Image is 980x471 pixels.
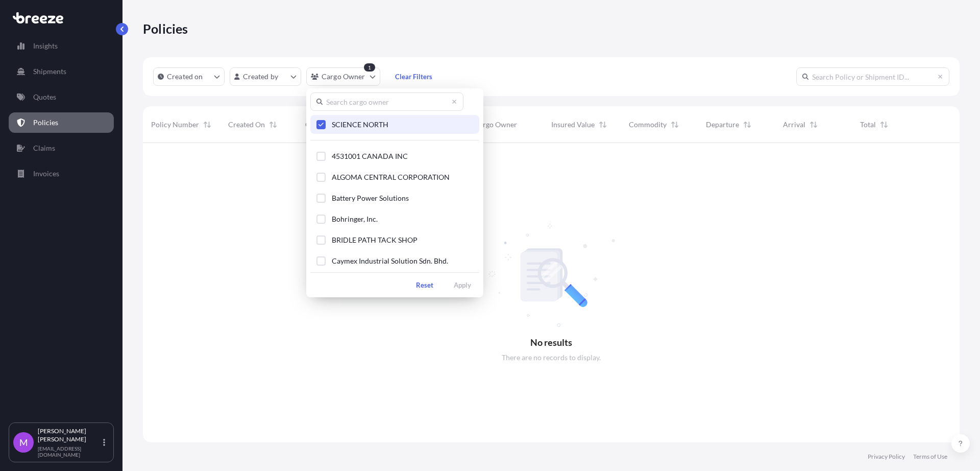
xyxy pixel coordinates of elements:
[408,277,442,293] button: Reset
[310,189,479,207] button: Battery Power Solutions
[332,151,408,161] span: 4531001 CANADA INC
[446,277,479,293] button: Apply
[454,280,471,290] p: Apply
[332,214,378,224] span: Bohringer, Inc.
[332,120,388,130] span: SCIENCE NORTH
[310,209,479,228] button: Bohringer, Inc.
[310,92,463,111] input: Search cargo owner
[310,251,479,270] button: Caymex Industrial Solution Sdn. Bhd.
[306,88,483,297] div: cargoOwner Filter options
[310,115,479,134] button: SCIENCE NORTH
[332,235,418,245] span: BRIDLE PATH TACK SHOP
[310,115,479,268] div: Select Option
[310,168,479,186] button: ALGOMA CENTRAL CORPORATION
[310,147,479,166] button: 4531001 CANADA INC
[416,280,433,290] p: Reset
[332,172,450,182] span: ALGOMA CENTRAL CORPORATION
[332,193,409,203] span: Battery Power Solutions
[310,230,479,249] button: BRIDLE PATH TACK SHOP
[332,256,448,266] span: Caymex Industrial Solution Sdn. Bhd.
